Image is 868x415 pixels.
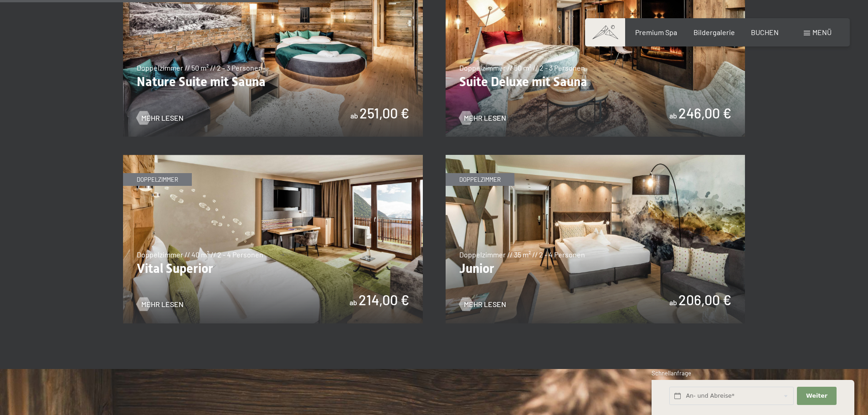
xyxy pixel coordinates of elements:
[635,28,677,36] a: Premium Spa
[137,113,184,123] a: Mehr Lesen
[806,392,827,400] span: Weiter
[446,155,745,161] a: Junior
[751,28,779,36] a: BUCHEN
[123,155,423,161] a: Vital Superior
[137,299,184,309] a: Mehr Lesen
[812,28,832,36] span: Menü
[459,113,506,123] a: Mehr Lesen
[141,299,184,309] span: Mehr Lesen
[797,387,836,405] button: Weiter
[464,113,506,123] span: Mehr Lesen
[446,155,745,323] img: Junior
[459,299,506,309] a: Mehr Lesen
[652,369,691,377] span: Schnellanfrage
[123,155,423,323] img: Vital Superior
[464,299,506,309] span: Mehr Lesen
[141,113,184,123] span: Mehr Lesen
[693,28,735,36] a: Bildergalerie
